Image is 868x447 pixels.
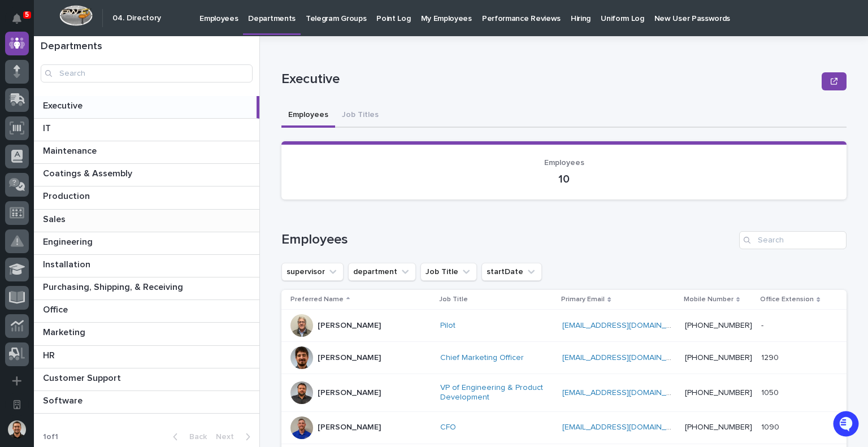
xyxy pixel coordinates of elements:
iframe: Open customer support [832,410,862,440]
button: Add a new app... [5,369,29,393]
img: 1736555164131-43832dd5-751b-4058-ba23-39d91318e5a0 [11,126,32,146]
tr: [PERSON_NAME]CFO [EMAIL_ADDRESS][DOMAIN_NAME] [PHONE_NUMBER]10901090 [281,411,847,444]
tr: [PERSON_NAME]VP of Engineering & Product Development [EMAIL_ADDRESS][DOMAIN_NAME] [PHONE_NUMBER]1... [281,374,847,412]
a: SoftwareSoftware [34,391,259,414]
a: Customer SupportCustomer Support [34,368,259,391]
p: Production [43,189,92,202]
button: department [348,263,416,281]
button: Next [211,432,259,442]
p: [PERSON_NAME] [318,388,381,398]
p: 1090 [761,420,782,432]
p: [PERSON_NAME] [318,321,381,331]
button: startDate [481,263,542,281]
p: 1050 [761,386,781,398]
p: 5 [25,11,29,19]
button: Start new chat [192,129,206,143]
a: VP of Engineering & Product Development [440,383,553,402]
p: Mobile Number [684,293,734,306]
p: Software [43,393,85,406]
span: Next [216,433,241,441]
h1: Employees [281,232,735,248]
div: We're offline, we will be back soon! [38,137,158,146]
a: MaintenanceMaintenance [34,141,259,164]
button: Notifications [5,7,29,31]
a: Powered byPylon [80,209,137,218]
div: Notifications5 [14,14,29,32]
a: Pilot [440,321,455,331]
a: 📖Help Docs [7,177,66,198]
p: Marketing [43,325,88,338]
h2: 04. Directory [112,14,161,23]
tr: [PERSON_NAME]Pilot [EMAIL_ADDRESS][DOMAIN_NAME] [PHONE_NUMBER]-- [281,310,847,342]
a: MarketingMarketing [34,323,259,345]
p: - [761,319,766,331]
a: Purchasing, Shipping, & ReceivingPurchasing, Shipping, & Receiving [34,277,259,300]
a: [PHONE_NUMBER] [685,389,752,397]
a: InstallationInstallation [34,255,259,277]
button: Job Title [420,263,477,281]
p: Preferred Name [290,293,344,306]
a: EngineeringEngineering [34,232,259,255]
button: Employees [281,104,335,128]
p: Welcome 👋 [11,45,206,63]
div: 📖 [11,183,20,192]
p: Purchasing, Shipping, & Receiving [43,280,185,293]
span: Help Docs [23,182,62,193]
p: IT [43,121,53,134]
a: Coatings & AssemblyCoatings & Assembly [34,164,259,186]
p: Maintenance [43,144,99,157]
button: Back [164,432,211,442]
a: [PHONE_NUMBER] [685,423,752,431]
input: Search [41,64,253,83]
p: 10 [295,172,833,186]
p: 1290 [761,351,781,363]
p: Installation [43,257,93,270]
p: How can we help? [11,63,206,81]
a: ProductionProduction [34,186,259,209]
a: Chief Marketing Officer [440,353,524,363]
a: OfficeOffice [34,300,259,323]
a: CFO [440,423,456,432]
button: supervisor [281,263,344,281]
a: ITIT [34,119,259,141]
a: ExecutiveExecutive [34,96,259,119]
p: Executive [281,71,817,88]
p: Office Extension [760,293,814,306]
button: Open workspace settings [5,393,29,416]
input: Clear [29,91,186,103]
p: Sales [43,212,68,225]
input: Search [739,231,847,249]
a: HRHR [34,346,259,368]
p: Job Title [439,293,468,306]
button: users-avatar [5,418,29,441]
button: Job Titles [335,104,385,128]
span: Pylon [112,210,137,218]
a: [EMAIL_ADDRESS][DOMAIN_NAME] [562,423,690,431]
p: Office [43,302,70,315]
span: Back [183,433,207,441]
a: [EMAIL_ADDRESS][DOMAIN_NAME] [562,354,690,362]
h1: Departments [41,41,253,53]
img: Stacker [11,11,34,34]
div: Start new chat [38,126,185,137]
a: SalesSales [34,210,259,232]
img: Workspace Logo [59,5,93,26]
a: [PHONE_NUMBER] [685,354,752,362]
p: [PERSON_NAME] [318,423,381,432]
p: Coatings & Assembly [43,166,134,179]
p: Executive [43,98,85,111]
a: [EMAIL_ADDRESS][DOMAIN_NAME] [562,322,690,329]
a: [EMAIL_ADDRESS][DOMAIN_NAME] [562,389,690,397]
p: Customer Support [43,371,123,384]
span: Employees [544,159,584,167]
p: Primary Email [561,293,605,306]
p: [PERSON_NAME] [318,353,381,363]
p: HR [43,348,57,361]
a: [PHONE_NUMBER] [685,322,752,329]
p: Engineering [43,235,95,248]
tr: [PERSON_NAME]Chief Marketing Officer [EMAIL_ADDRESS][DOMAIN_NAME] [PHONE_NUMBER]12901290 [281,342,847,374]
